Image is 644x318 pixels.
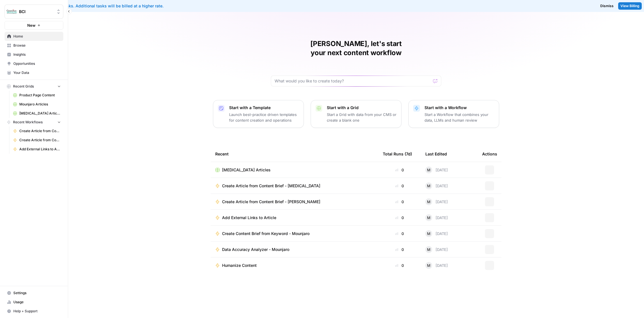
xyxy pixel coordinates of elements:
span: Help + Support [13,309,61,314]
div: 0 [383,231,416,236]
span: Mounjaro Articles [19,102,61,107]
p: Start a Grid with data from your CMS or create a blank one [327,112,397,123]
div: [DATE] [425,214,448,221]
div: 0 [383,183,416,189]
span: Data Accuracy Analyzer - Mounjaro [222,247,289,252]
p: Start with a Template [229,105,299,111]
span: Your Data [13,70,61,75]
span: M [427,231,430,236]
span: Recent Grids [13,84,34,89]
a: [MEDICAL_DATA] Articles [215,167,374,173]
div: Total Runs (7d) [383,146,412,162]
p: Start a Workflow that combines your data, LLMs and human review [425,112,494,123]
a: Browse [5,41,63,50]
span: Opportunities [13,61,61,66]
span: BCI [19,9,53,14]
a: Add External Links to Article [215,215,374,221]
a: Usage [5,298,63,307]
h1: [PERSON_NAME], let's start your next content workflow [271,39,441,57]
span: New [27,22,35,28]
div: 0 [383,215,416,221]
div: 0 [383,167,416,173]
p: Start with a Workflow [425,105,494,111]
span: M [427,199,430,205]
span: [MEDICAL_DATA] Articles [19,111,61,116]
div: Recent [215,146,374,162]
a: [MEDICAL_DATA] Articles [11,109,63,118]
button: Dismiss [598,2,616,10]
button: Recent Workflows [5,118,63,126]
span: Dismiss [600,3,614,9]
a: View Billing [618,2,642,10]
span: Create Article from Content Brief - [MEDICAL_DATA] [19,128,61,134]
button: Recent Grids [5,82,63,91]
span: Humanize Content [222,263,257,268]
span: Create Article from Content Brief - [PERSON_NAME] [222,199,320,205]
img: BCI Logo [7,7,17,17]
div: You've used your included tasks. Additional tasks will be billed at a higher rate. [5,3,380,9]
a: Your Data [5,68,63,77]
span: Create Article from Content Brief - [MEDICAL_DATA] [222,183,320,189]
p: Launch best-practice driven templates for content creation and operations [229,112,299,123]
div: [DATE] [425,198,448,205]
a: Humanize Content [215,263,374,268]
span: Settings [13,290,61,296]
button: Workspace: BCI [5,5,63,19]
input: What would you like to create today? [275,78,431,84]
span: Add External Links to Article [19,147,61,152]
button: Help + Support [5,307,63,316]
div: [DATE] [425,167,448,173]
span: M [427,263,430,268]
div: Actions [482,146,497,162]
a: Mounjaro Articles [11,100,63,109]
a: Create Article from Content Brief - [PERSON_NAME] [11,136,63,145]
div: 0 [383,263,416,268]
a: Data Accuracy Analyzer - Mounjaro [215,247,374,252]
p: Start with a Grid [327,105,397,111]
span: Add External Links to Article [222,215,276,221]
span: M [427,183,430,189]
div: Last Edited [425,146,447,162]
span: Browse [13,43,61,48]
a: Home [5,32,63,41]
span: Insights [13,52,61,57]
a: Create Content Brief from Keyword - Mounjaro [215,231,374,236]
div: [DATE] [425,262,448,269]
span: Usage [13,300,61,305]
div: [DATE] [425,182,448,189]
div: 0 [383,247,416,252]
button: Start with a WorkflowStart a Workflow that combines your data, LLMs and human review [408,100,499,128]
span: Create Content Brief from Keyword - Mounjaro [222,231,310,236]
div: [DATE] [425,246,448,253]
div: [DATE] [425,230,448,237]
a: Settings [5,288,63,298]
span: M [427,215,430,221]
span: Recent Workflows [13,120,43,125]
a: Create Article from Content Brief - [MEDICAL_DATA] [11,126,63,136]
button: Start with a TemplateLaunch best-practice driven templates for content creation and operations [213,100,304,128]
button: New [5,21,63,30]
span: [MEDICAL_DATA] Articles [222,167,271,173]
span: Home [13,34,61,39]
button: Start with a GridStart a Grid with data from your CMS or create a blank one [311,100,402,128]
a: Create Article from Content Brief - [PERSON_NAME] [215,199,374,205]
span: Create Article from Content Brief - [PERSON_NAME] [19,138,61,143]
a: Create Article from Content Brief - [MEDICAL_DATA] [215,183,374,189]
a: Opportunities [5,59,63,68]
a: Insights [5,50,63,59]
span: View Billing [620,3,639,9]
div: 0 [383,199,416,205]
span: M [427,167,430,173]
a: Product Page Content [11,91,63,100]
span: Product Page Content [19,93,61,98]
a: Add External Links to Article [11,145,63,154]
span: M [427,247,430,252]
